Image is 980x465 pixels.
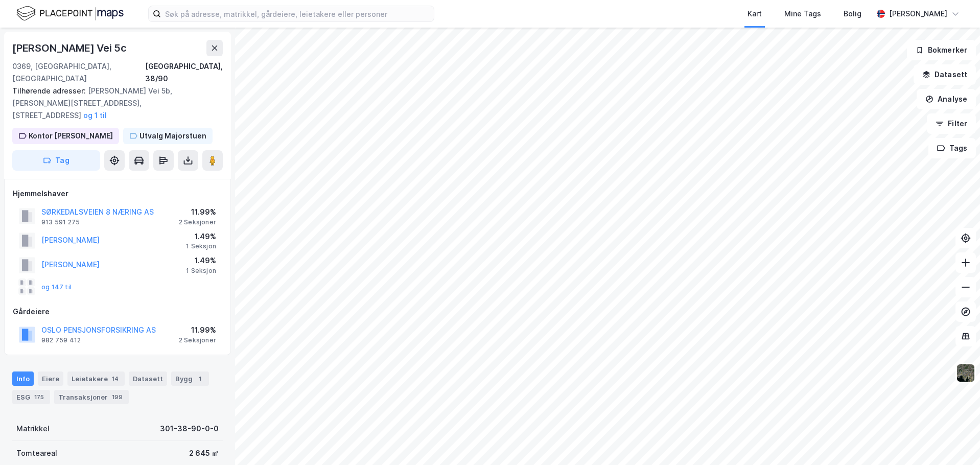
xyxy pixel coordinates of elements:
[179,218,216,226] div: 2 Seksjoner
[12,390,50,404] div: ESG
[179,206,216,218] div: 11.99%
[110,392,125,402] div: 199
[929,416,980,465] iframe: Chat Widget
[54,390,129,404] div: Transaksjoner
[145,60,223,85] div: [GEOGRAPHIC_DATA], 38/90
[195,374,205,384] div: 1
[160,423,219,435] div: 301-38-90-0-0
[844,8,861,20] div: Bolig
[189,447,219,459] div: 2 645 ㎡
[186,242,216,250] div: 1 Seksjon
[186,254,216,267] div: 1.49%
[927,113,976,134] button: Filter
[16,447,57,459] div: Tomteareal
[889,8,947,20] div: [PERSON_NAME]
[139,130,206,142] div: Utvalg Majorstuen
[907,40,976,60] button: Bokmerker
[38,371,63,386] div: Eiere
[13,188,222,200] div: Hjemmelshaver
[29,130,113,142] div: Kontor [PERSON_NAME]
[12,40,129,56] div: [PERSON_NAME] Vei 5c
[171,371,209,386] div: Bygg
[41,218,80,226] div: 913 591 275
[12,60,145,85] div: 0369, [GEOGRAPHIC_DATA], [GEOGRAPHIC_DATA]
[110,374,121,384] div: 14
[186,230,216,243] div: 1.49%
[928,138,976,158] button: Tags
[16,5,124,22] img: logo.f888ab2527a4732fd821a326f86c7f29.svg
[129,371,167,386] div: Datasett
[41,336,81,344] div: 982 759 412
[914,64,976,85] button: Datasett
[179,324,216,336] div: 11.99%
[12,86,88,95] span: Tilhørende adresser:
[12,371,34,386] div: Info
[13,306,222,318] div: Gårdeiere
[748,8,762,20] div: Kart
[917,89,976,109] button: Analyse
[32,392,46,402] div: 175
[179,336,216,344] div: 2 Seksjoner
[67,371,125,386] div: Leietakere
[186,267,216,275] div: 1 Seksjon
[161,6,434,21] input: Søk på adresse, matrikkel, gårdeiere, leietakere eller personer
[12,85,215,122] div: [PERSON_NAME] Vei 5b, [PERSON_NAME][STREET_ADDRESS], [STREET_ADDRESS]
[16,423,50,435] div: Matrikkel
[956,363,975,383] img: 9k=
[12,150,100,171] button: Tag
[784,8,821,20] div: Mine Tags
